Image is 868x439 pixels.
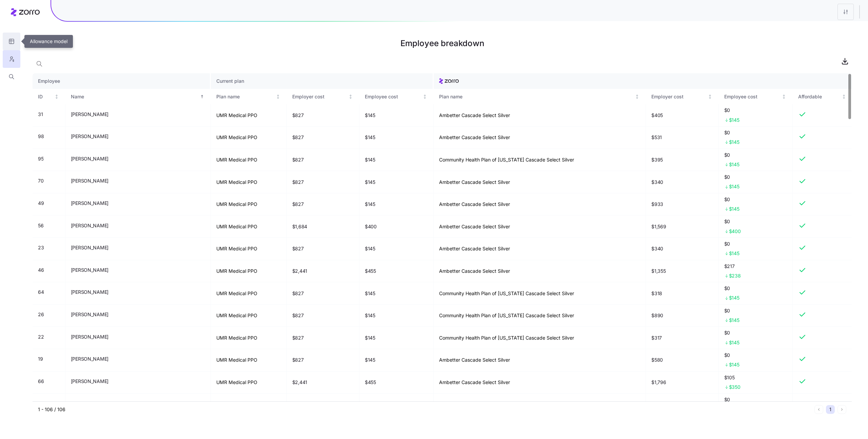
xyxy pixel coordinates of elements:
[71,311,108,318] span: [PERSON_NAME]
[729,117,739,123] span: $145
[71,222,108,229] span: [PERSON_NAME]
[724,263,787,270] span: $217
[365,93,421,100] div: Employee cost
[814,405,823,414] button: Previous page
[365,401,376,408] span: $455
[651,112,663,119] span: $405
[729,250,739,257] span: $145
[651,357,663,363] span: $580
[729,384,741,390] span: $350
[365,312,375,319] span: $145
[211,260,287,283] td: UMR Medical PPO
[38,177,43,184] span: 70
[729,183,739,190] span: $145
[292,335,304,341] span: $827
[71,289,108,295] span: [PERSON_NAME]
[348,94,353,99] div: Not sorted
[729,228,741,235] span: $400
[434,349,646,371] td: Ambetter Cascade Select Silver
[651,201,663,208] span: $933
[724,93,781,100] div: Employee cost
[365,335,375,341] span: $145
[292,134,304,141] span: $827
[651,312,663,319] span: $890
[38,133,44,140] span: 98
[71,378,108,385] span: [PERSON_NAME]
[434,127,646,149] td: Ambetter Cascade Select Silver
[651,268,666,274] span: $1,355
[33,35,852,52] h1: Employee breakdown
[365,112,375,119] span: $145
[365,223,377,230] span: $400
[211,73,434,89] th: Current plan
[365,156,375,163] span: $145
[365,134,375,141] span: $145
[292,290,304,297] span: $827
[292,179,304,186] span: $827
[708,94,712,99] div: Not sorted
[292,357,304,363] span: $827
[729,272,741,279] span: $238
[842,94,846,99] div: Not sorted
[211,305,287,327] td: UMR Medical PPO
[292,379,307,386] span: $2,441
[216,93,274,100] div: Plan name
[38,93,53,100] div: ID
[724,107,787,114] span: $0
[38,155,43,162] span: 95
[729,206,739,212] span: $145
[211,394,287,416] td: UMR Medical PPO
[646,89,718,104] th: Employer costNot sorted
[211,89,287,104] th: Plan nameNot sorted
[292,401,307,408] span: $2,441
[434,394,646,416] td: Community Health Plan of [US_STATE] Cascade Select Silver
[211,282,287,305] td: UMR Medical PPO
[434,371,646,394] td: Ambetter Cascade Select Silver
[782,94,786,99] div: Not sorted
[651,401,666,408] span: $1,349
[724,129,787,136] span: $0
[729,161,739,168] span: $145
[359,89,434,104] th: Employee costNot sorted
[71,93,199,100] div: Name
[71,267,108,273] span: [PERSON_NAME]
[729,139,739,146] span: $145
[434,149,646,171] td: Community Health Plan of [US_STATE] Cascade Select Silver
[724,152,787,158] span: $0
[211,327,287,349] td: UMR Medical PPO
[38,267,44,273] span: 46
[434,104,646,127] td: Ambetter Cascade Select Silver
[365,268,376,274] span: $455
[38,333,44,340] span: 22
[798,93,840,100] div: Affordable
[287,89,359,104] th: Employer costNot sorted
[826,405,835,414] button: 1
[71,200,108,207] span: [PERSON_NAME]
[651,245,663,252] span: $340
[71,111,108,118] span: [PERSON_NAME]
[71,333,108,340] span: [PERSON_NAME]
[38,400,44,407] span: 34
[71,155,108,162] span: [PERSON_NAME]
[651,134,662,141] span: $531
[651,290,662,297] span: $318
[292,223,307,230] span: $1,684
[38,378,44,385] span: 66
[38,311,44,318] span: 26
[724,174,787,180] span: $0
[211,171,287,193] td: UMR Medical PPO
[71,244,108,251] span: [PERSON_NAME]
[38,222,43,229] span: 56
[33,89,65,104] th: IDNot sorted
[292,93,347,100] div: Employer cost
[71,133,108,140] span: [PERSON_NAME]
[651,379,666,386] span: $1,796
[211,371,287,394] td: UMR Medical PPO
[38,406,812,413] div: 1 - 106 / 106
[434,238,646,260] td: Ambetter Cascade Select Silver
[651,223,666,230] span: $1,569
[292,268,307,274] span: $2,441
[729,361,739,368] span: $145
[211,238,287,260] td: UMR Medical PPO
[724,307,787,314] span: $0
